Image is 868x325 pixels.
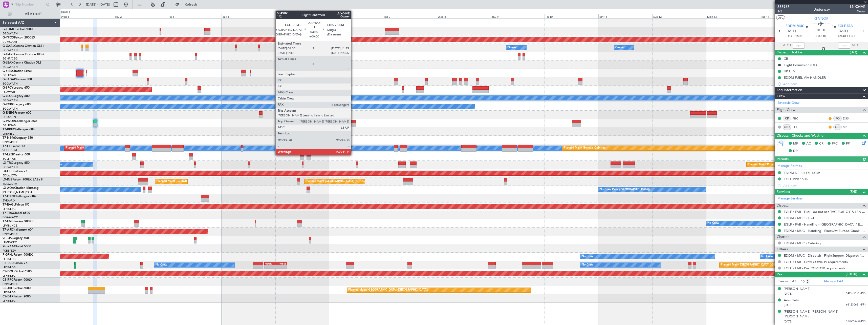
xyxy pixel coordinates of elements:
a: LX-AOACitation Mustang [3,187,39,190]
span: Owner [850,9,865,14]
a: EDLW/DTM [3,174,17,177]
span: 01:30 [817,28,825,33]
span: [DATE] [784,292,792,296]
a: G-KGKGLegacy 600 [3,103,31,106]
a: UUMO/OSF [3,40,18,44]
div: Sun 5 [275,14,329,18]
div: - [276,265,286,268]
div: Fri 3 [168,14,222,18]
div: Mon 6 [329,14,383,18]
span: LX-AOA [3,187,14,190]
span: G-SIRS [3,70,12,73]
span: CS-JHH [3,287,13,290]
a: DNMM/LOS [3,232,18,236]
span: F-GPNJ [3,253,13,256]
a: CS-DOUGlobal 6500 [3,270,32,273]
span: ETOT [786,34,794,39]
span: [DATE] - [DATE] [86,2,110,7]
div: No Crew [582,253,593,260]
div: Mon 13 [706,14,760,18]
span: CR [819,141,823,146]
div: CP [783,116,791,121]
span: Others [777,247,788,252]
a: G-SIRSCitation Excel [3,70,32,73]
div: FO [833,116,842,121]
span: 9H-YAA [3,245,14,248]
span: AC [806,141,811,146]
input: Trip Number [15,1,45,8]
span: All Aircraft [13,12,53,16]
a: G-SPCYLegacy 650 [3,86,30,89]
a: LFPB/LBG [3,274,16,278]
div: Sun 12 [652,14,706,18]
a: LFPB/LBG [3,266,16,269]
div: HEGN [265,262,275,265]
a: EGLF/FAB [3,124,16,127]
div: UK ETA [784,69,795,73]
a: EDDM / MUC - Handling - ExecuJet Europe GmbH EDDM / MUC [784,229,865,233]
div: [PERSON_NAME] [784,287,811,292]
span: Dispatch [777,203,791,209]
button: Refresh [173,1,203,9]
span: G-YFOX [3,36,14,39]
a: LTBA/ISL [3,132,14,136]
a: LFPB/LBG [3,257,16,261]
span: [DATE] [838,29,848,34]
span: 681230681 (PP) [846,303,865,307]
div: No Crew [761,253,773,260]
a: T7-EMIHawker 900XP [3,220,33,223]
span: Dispatch To-Dos [777,50,802,55]
span: G-GAAL [3,45,14,48]
a: EGLF / FAB - Pax COVID19 requirements [784,266,845,270]
a: EGLF / FAB - Crew COVID19 requirements [784,260,848,264]
a: SPE [843,125,854,129]
a: LX-TROLegacy 650 [3,161,30,165]
a: EGLF/FAB [3,73,16,77]
a: G-YFOXFalcon 2000EX [3,36,35,39]
div: No Crew [582,261,593,269]
span: CS-DOU [3,270,14,273]
div: [PERSON_NAME] [PERSON_NAME] [PERSON_NAME] [784,309,865,319]
div: Add new [783,82,865,86]
div: Planned Maint [GEOGRAPHIC_DATA] ([GEOGRAPHIC_DATA]) [348,286,428,294]
span: 533965 [777,4,790,9]
a: T7-BREChallenger 604 [3,128,35,131]
span: LX-INB [3,178,12,181]
a: EGLF / FAB - Handling - [GEOGRAPHIC_DATA] / EGLF / FAB [784,222,865,227]
a: G-JAGAPhenom 300 [3,78,32,81]
span: Refresh [180,3,202,6]
span: G-GARE [3,53,14,56]
a: EGNR/CEG [3,57,18,60]
span: [DATE] [786,29,796,34]
span: (10/10) [846,271,857,277]
a: PBC [792,116,804,121]
span: T7-N1960 [3,136,17,139]
div: Planned Maint [GEOGRAPHIC_DATA] [157,178,205,185]
a: G-LEGCLegacy 600 [3,95,30,98]
a: LFPB/LBG [3,299,16,303]
a: LX-INBFalcon 900EX EASy II [3,178,42,181]
a: T7-N1960Legacy 650 [3,136,33,139]
a: CS-DTRFalcon 2000 [3,295,31,298]
span: G-KGKG [3,103,14,106]
a: 9H-LPZLegacy 500 [3,237,29,240]
span: Charter [777,234,789,240]
span: T7-EAGL [3,203,15,206]
a: Schedule Crew [777,100,799,106]
a: EGGW/LTN [3,32,18,35]
a: T7-AJIChallenger 604 [3,228,33,231]
button: UTC [776,15,785,20]
a: G-ENRGPraetor 600 [3,111,31,114]
a: G-LEAXCessna Citation XLS [3,61,41,64]
div: Flight Permission (DE) [784,63,817,67]
a: EDDM / MUC - Dispatch - FlightSupport Dispatch [GEOGRAPHIC_DATA] [784,253,865,258]
span: ATOT [783,43,791,48]
span: G-VNOR [814,16,829,21]
span: [DATE] [784,303,792,307]
a: DSS [843,116,854,121]
span: LX-GBH [3,170,14,173]
a: EFI [792,125,804,129]
button: All Aircraft [6,10,55,18]
a: LX-GBHFalcon 7X [3,170,28,173]
div: Owner [615,44,624,52]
